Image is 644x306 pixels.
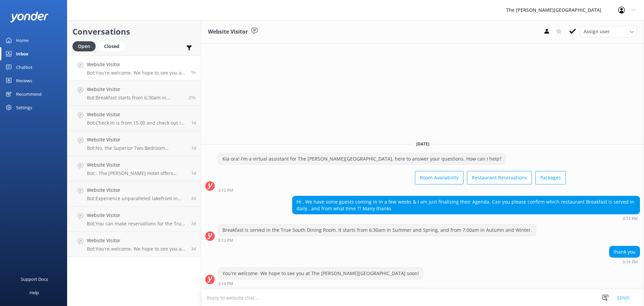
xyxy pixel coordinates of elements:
[16,101,32,114] div: Settings
[16,60,33,74] div: Chatbot
[87,95,183,101] p: Bot: Breakfast starts from 6:30am in Summer and Spring and from 7:00am in Autumn and Winter.
[87,246,186,252] p: Bot: You're welcome. We hope to see you at The [PERSON_NAME][GEOGRAPHIC_DATA] soon!
[16,87,42,101] div: Recommend
[72,25,196,38] h2: Conversations
[87,136,186,143] h4: Website Visitor
[191,145,196,151] span: Aug 27 2025 09:50pm (UTC +12:00) Pacific/Auckland
[87,237,186,244] h4: Website Visitor
[208,28,248,36] h3: Website Visitor
[10,11,49,23] img: yonder-white-logo.png
[67,55,201,81] a: Website VisitorBot:You're welcome. We hope to see you at The [PERSON_NAME][GEOGRAPHIC_DATA] soon!1h
[16,74,32,87] div: Reviews
[415,171,464,184] button: Room Availability
[99,41,124,51] div: Closed
[67,106,201,131] a: Website VisitorBot:Check in is from 15.00 and check out is at 11.00.1d
[67,156,201,181] a: Website VisitorBot:- The [PERSON_NAME] Hotel offers amenities such as an award-winning restaurant...
[218,238,536,243] div: Aug 29 2025 03:13pm (UTC +12:00) Pacific/Auckland
[218,282,233,286] strong: 3:14 PM
[218,268,423,279] div: You're welcome. We hope to see you at The [PERSON_NAME][GEOGRAPHIC_DATA] soon!
[191,195,196,201] span: Aug 27 2025 11:17am (UTC +12:00) Pacific/Auckland
[72,42,99,50] a: Open
[292,196,640,214] div: Hi , We have some guests coming in in a few weeks & I am just finalising their Agenda. Can you pl...
[87,221,186,227] p: Bot: You can make reservations for the True South Dining Room online at [URL][DOMAIN_NAME]. For l...
[412,141,433,147] span: [DATE]
[16,47,29,60] div: Inbox
[467,171,532,184] button: Restaurant Reservations
[16,34,29,47] div: Home
[191,246,196,252] span: Aug 26 2025 02:12pm (UTC +12:00) Pacific/Auckland
[191,120,196,126] span: Aug 28 2025 06:43am (UTC +12:00) Pacific/Auckland
[623,217,638,221] strong: 3:13 PM
[584,28,610,35] span: Assign user
[87,170,186,176] p: Bot: - The [PERSON_NAME] Hotel offers amenities such as an award-winning restaurant, wine lounge,...
[30,286,39,299] div: Help
[191,170,196,176] span: Aug 27 2025 07:11pm (UTC +12:00) Pacific/Auckland
[87,212,186,219] h4: Website Visitor
[580,26,637,37] div: Assign User
[87,86,183,93] h4: Website Visitor
[67,232,201,257] a: Website VisitorBot:You're welcome. We hope to see you at The [PERSON_NAME][GEOGRAPHIC_DATA] soon!3d
[21,272,48,286] div: Support Docs
[609,259,640,264] div: Aug 29 2025 03:14pm (UTC +12:00) Pacific/Auckland
[99,42,128,50] a: Closed
[67,81,201,106] a: Website VisitorBot:Breakfast starts from 6:30am in Summer and Spring and from 7:00am in Autumn an...
[218,153,505,165] div: Kia ora! I'm a virtual assistant for The [PERSON_NAME][GEOGRAPHIC_DATA], here to answer your ques...
[87,61,186,68] h4: Website Visitor
[87,120,186,126] p: Bot: Check in is from 15.00 and check out is at 11.00.
[218,281,423,286] div: Aug 29 2025 03:14pm (UTC +12:00) Pacific/Auckland
[609,246,640,258] div: thank you
[191,70,196,75] span: Aug 29 2025 03:14pm (UTC +12:00) Pacific/Auckland
[191,221,196,226] span: Aug 26 2025 07:38pm (UTC +12:00) Pacific/Auckland
[87,70,186,76] p: Bot: You're welcome. We hope to see you at The [PERSON_NAME][GEOGRAPHIC_DATA] soon!
[218,224,536,236] div: Breakfast is served in the True South Dining Room. It starts from 6:30am in Summer and Spring, an...
[218,188,233,192] strong: 3:12 PM
[87,111,186,118] h4: Website Visitor
[535,171,566,184] button: Packages
[67,207,201,232] a: Website VisitorBot:You can make reservations for the True South Dining Room online at [URL][DOMAI...
[292,216,640,221] div: Aug 29 2025 03:13pm (UTC +12:00) Pacific/Auckland
[189,95,196,100] span: Aug 28 2025 07:20pm (UTC +12:00) Pacific/Auckland
[67,131,201,156] a: Website VisitorBot:No, the Superior Two Bedroom Apartment does not have a lake view. It offers an...
[623,260,638,264] strong: 3:14 PM
[87,195,186,202] p: Bot: Experience unparalleled lakefront in our [GEOGRAPHIC_DATA], where privacy meets 5-star servi...
[218,188,566,192] div: Aug 29 2025 03:12pm (UTC +12:00) Pacific/Auckland
[87,145,186,151] p: Bot: No, the Superior Two Bedroom Apartment does not have a lake view. It offers an alpine view i...
[218,238,233,243] strong: 3:13 PM
[72,41,96,51] div: Open
[67,181,201,207] a: Website VisitorBot:Experience unparalleled lakefront in our [GEOGRAPHIC_DATA], where privacy meet...
[87,161,186,169] h4: Website Visitor
[87,186,186,194] h4: Website Visitor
